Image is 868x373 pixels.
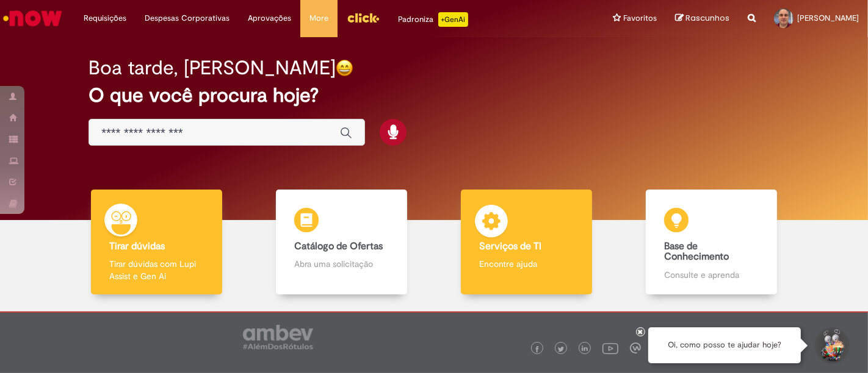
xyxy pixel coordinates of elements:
img: ServiceNow [1,6,64,30]
span: Aprovações [248,12,291,24]
p: +GenAi [438,12,468,27]
img: click_logo_yellow_360x200.png [347,9,380,27]
b: Tirar dúvidas [109,240,165,252]
img: logo_footer_facebook.png [534,346,540,352]
a: Catálogo de Ofertas Abra uma solicitação [249,190,434,295]
img: logo_footer_ambev_rotulo_gray.png [243,325,313,349]
b: Catálogo de Ofertas [294,240,383,252]
span: Rascunhos [685,12,729,24]
span: Favoritos [623,12,657,24]
span: Despesas Corporativas [145,12,230,24]
h2: O que você procura hoje? [89,85,779,106]
span: Requisições [84,12,126,24]
span: [PERSON_NAME] [797,13,859,23]
b: Serviços de TI [479,240,541,252]
img: logo_footer_twitter.png [558,346,564,352]
h2: Boa tarde, [PERSON_NAME] [89,57,336,79]
a: Serviços de TI Encontre ajuda [434,190,619,295]
span: More [309,12,328,24]
div: Padroniza [398,12,468,27]
button: Iniciar Conversa de Suporte [813,327,850,364]
p: Abra uma solicitação [294,258,388,270]
p: Tirar dúvidas com Lupi Assist e Gen Ai [109,258,203,282]
b: Base de Conhecimento [664,240,729,263]
img: happy-face.png [336,59,353,77]
p: Encontre ajuda [479,258,573,270]
img: logo_footer_workplace.png [630,343,641,353]
img: logo_footer_linkedin.png [582,346,588,353]
a: Rascunhos [675,13,729,24]
a: Tirar dúvidas Tirar dúvidas com Lupi Assist e Gen Ai [64,190,249,295]
a: Base de Conhecimento Consulte e aprenda [619,190,804,295]
img: logo_footer_youtube.png [602,340,618,356]
div: Oi, como posso te ajudar hoje? [648,327,801,363]
p: Consulte e aprenda [664,269,758,281]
